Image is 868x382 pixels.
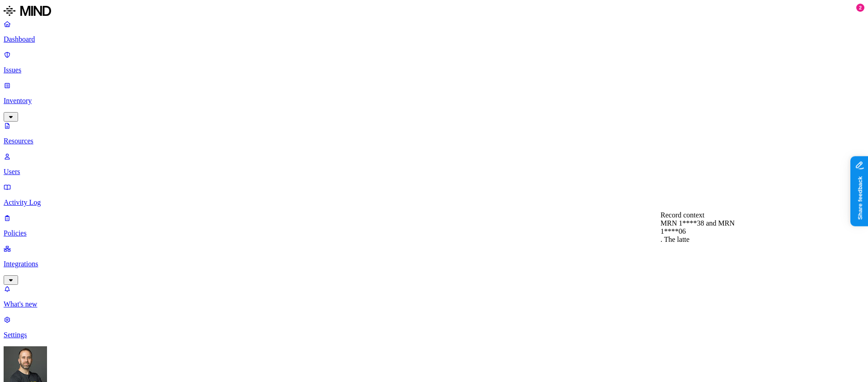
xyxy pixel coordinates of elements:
p: Integrations [4,260,864,268]
p: Users [4,168,864,176]
div: Record context [660,211,735,219]
p: Policies [4,229,864,237]
img: MIND [4,4,51,18]
p: Resources [4,137,864,145]
p: Inventory [4,97,864,105]
p: Dashboard [4,35,864,43]
p: Settings [4,331,864,339]
p: Issues [4,66,864,74]
p: Activity Log [4,198,864,207]
p: What's new [4,300,864,308]
div: 2 [856,4,864,12]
